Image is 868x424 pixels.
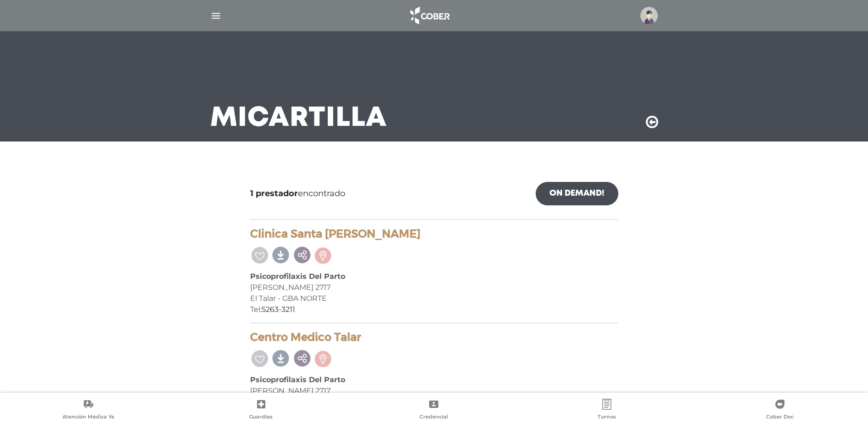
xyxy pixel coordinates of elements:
[62,413,114,422] span: Atención Médica Ya
[536,182,618,205] a: On Demand!
[521,399,694,422] a: Turnos
[250,272,345,281] b: Psicoprofilaxis Del Parto
[2,399,175,422] a: Atención Médica Ya
[250,188,298,198] b: 1 prestador
[250,282,618,293] div: [PERSON_NAME] 2717
[250,331,618,344] h4: Centro Medico Talar
[250,227,618,241] h4: Clinica Santa [PERSON_NAME]
[420,413,448,422] span: Credencial
[250,375,345,384] b: Psicoprofilaxis Del Parto
[598,413,616,422] span: Turnos
[347,399,521,422] a: Credencial
[250,187,345,200] span: encontrado
[250,293,618,304] div: El Talar - GBA NORTE
[210,10,222,22] img: Cober_menu-lines-white.svg
[766,413,794,422] span: Cober Doc
[262,305,295,314] a: 5263-3211
[693,399,866,422] a: Cober Doc
[250,304,618,315] div: Tel:
[250,385,618,396] div: [PERSON_NAME] 2717
[210,107,387,130] h3: Mi Cartilla
[249,413,273,422] span: Guardias
[175,399,348,422] a: Guardias
[405,5,454,27] img: logo_cober_home-white.png
[640,7,658,24] img: profile-placeholder.svg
